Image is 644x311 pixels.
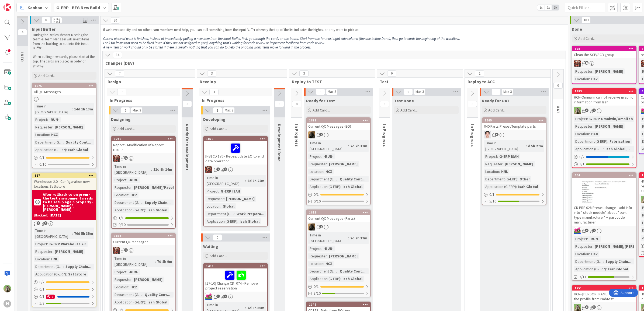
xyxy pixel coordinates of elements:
div: Application (G-ERP) [574,266,606,272]
div: Location [34,256,49,262]
span: 2 [319,225,323,228]
span: Add Card... [210,253,227,258]
div: HCZ [129,192,139,198]
img: ll [484,131,491,138]
div: 1873Current QC Messages (Parts) [307,210,370,222]
span: 4 [585,229,588,232]
span: : [72,230,73,236]
span: : [503,161,503,167]
div: Global [221,203,236,209]
div: [PERSON_NAME] [225,196,256,202]
div: Department (G-ERP) [308,268,338,274]
div: 1453 [206,264,267,268]
div: CD PRE 028 Preset change - add info into " stock module" about " part type manufacturer" + part c... [572,204,636,226]
span: 2 [592,229,596,232]
div: Warehouse 2.0 - Configuration new locations Sattstore [32,178,96,190]
div: -RUN- [322,153,335,159]
span: : [589,76,590,82]
span: Add Card... [313,108,330,113]
div: Application (G-ERP) [574,146,603,152]
div: 1874 [114,234,175,238]
span: : [517,176,518,182]
div: Requester [574,68,593,74]
span: 5/10 [489,198,496,204]
span: Add Card... [117,126,135,131]
div: Current QC Messages [112,238,175,245]
div: -RUN- [588,236,601,242]
a: 1265040 Parts Preset Template partsllTime in [GEOGRAPHIC_DATA]:1d 5h 27mProject:G-ERP ISAHRequest... [482,117,546,205]
div: JK [112,155,175,162]
div: 1/1 [112,215,175,221]
div: Quality Cont... [338,176,367,182]
div: 0/2 [572,153,636,160]
span: Add Card... [38,73,56,78]
div: 1/1 [572,161,636,167]
span: : [126,269,127,275]
div: [PERSON_NAME] [503,161,535,167]
div: Location [308,169,323,174]
div: Requester [205,196,224,202]
div: 14d 1h 13m [73,106,94,112]
a: 887Warehouse 2.0 - Configuration new locations SattstoreAfter rollback to on prem - the test envi... [32,173,96,307]
div: Project [308,153,321,159]
div: [NB] CD 176 - Receipt date EO to end date operation [204,141,267,165]
div: HNL [50,256,59,262]
span: 0 / 1 [39,155,44,160]
span: : [606,266,607,272]
span: : [237,218,238,224]
span: 0/10 [39,162,46,167]
a: 1876[NB] CD 176 - Receipt date EO to end date operationJKTime in [GEOGRAPHIC_DATA]:6d 6h 22mProje... [203,136,268,226]
div: Department (G-ERP) [113,200,143,205]
span: 3 [44,221,47,225]
div: 504 [575,173,636,177]
div: Current QC Messages (Parts) [307,215,370,222]
img: ND [308,223,315,230]
div: Location [113,192,128,198]
div: Requester [574,123,593,129]
a: 504CD PRE 028 Preset change - add info into " stock module" about " part type manufacturer" + par... [572,172,636,281]
span: : [66,147,67,153]
div: Department (G-ERP) [574,138,607,144]
div: 887Warehouse 2.0 - Configuration new locations Sattstore [32,173,96,190]
span: : [338,176,338,182]
div: Quality Cont... [338,268,367,274]
div: All QC Messages [32,88,96,95]
div: 040 Parts Preset Template parts [482,123,546,130]
div: Location [484,169,499,174]
div: 1453 [204,264,267,268]
div: Application (G-ERP) [113,207,145,213]
span: 6 [37,221,40,225]
div: Other [518,176,531,182]
span: 0 / 1 [314,284,319,289]
span: : [63,139,64,145]
a: 678Clean the SCP/SCB groupJKRequester:[PERSON_NAME]Location:HCZ [572,46,636,84]
div: 7d 8h 9m [156,258,174,264]
span: 6 [495,133,498,136]
span: 0 / 1 [314,192,319,197]
div: Isah Global,... [604,146,631,152]
span: 0 / 2 [579,154,584,160]
img: JK [574,227,581,234]
div: 887 [35,174,96,177]
div: 0/1 [307,283,370,290]
div: JK [572,227,636,234]
div: Report - Modification of Report H1017 [112,141,175,153]
span: : [66,271,67,277]
div: Project [308,246,321,251]
div: Blocked: [34,212,48,218]
div: JK [112,247,175,254]
div: 1872 [309,118,370,122]
span: 1 [216,167,220,171]
img: JK [205,166,212,173]
div: Department (G-ERP) [308,176,338,182]
div: Project [484,153,497,159]
span: : [603,258,604,264]
div: 678Clean the SCP/SCB group [572,46,636,58]
div: G-ERP ISAH [498,153,520,159]
div: 0/1 [32,154,96,161]
span: : [593,68,593,74]
div: 1241 [114,137,175,141]
div: 1d 5h 27m [525,143,544,149]
div: [PERSON_NAME] [133,277,164,282]
div: Location [34,132,49,138]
